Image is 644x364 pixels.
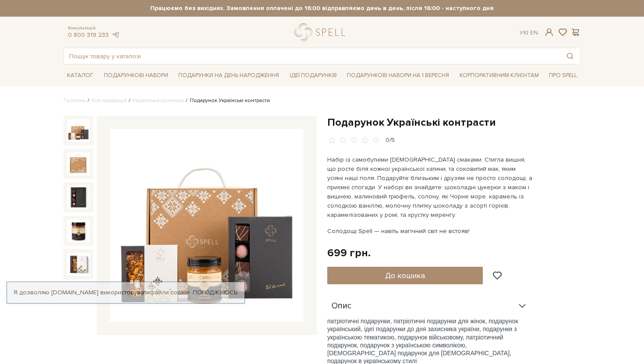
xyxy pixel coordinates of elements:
[68,25,120,31] span: Консультація:
[327,318,518,349] span: патріотичні подарунки, патріотичні подарунки для жінок, подарунок український, ідеї подарунки до ...
[193,289,237,297] a: Погоджуюсь
[520,29,538,37] div: Ук
[327,116,580,129] h1: Подарунок Українські контрасти
[100,69,172,82] a: Подарункові набори
[133,97,184,104] a: Українська колекція
[7,289,244,297] div: Я дозволяю [DOMAIN_NAME] використовувати
[530,29,538,36] a: En
[327,246,371,260] div: 699 грн.
[175,69,283,82] a: Подарунки на День народження
[67,219,90,242] img: Подарунок Українські контрасти
[64,4,580,12] strong: Працюємо без вихідних. Замовлення оплачені до 16:00 відправляємо день в день, після 16:00 - насту...
[527,29,528,36] span: |
[67,119,90,142] img: Подарунок Українські контрасти
[64,48,560,64] input: Пошук товару у каталозі
[327,226,533,236] p: Солодощі Spell — навіть магічний світ не встояв!
[294,23,349,41] a: logo
[386,136,395,145] div: 0/5
[92,97,127,104] a: Вся продукція
[327,155,533,219] p: Набір із самобутніми [DEMOGRAPHIC_DATA] смаками. Стигла вишня, що росте біля кожної української х...
[545,69,580,82] a: Про Spell
[67,152,90,175] img: Подарунок Українські контрасти
[560,48,580,64] button: Пошук товару у каталозі
[150,289,190,296] a: файли cookie
[332,302,351,310] span: Опис
[67,253,90,276] img: Подарунок Українські контрасти
[67,186,90,209] img: Подарунок Українські контрасти
[64,69,97,82] a: Каталог
[456,68,542,83] a: Корпоративним клієнтам
[343,68,453,83] a: Подарункові набори на 1 Вересня
[64,97,85,104] a: Головна
[327,267,483,284] button: До кошика
[68,31,109,39] a: 0 800 319 233
[385,271,425,280] span: До кошика
[286,69,340,82] a: Ідеї подарунків
[184,97,270,105] li: Подарунок Українські контрасти
[110,129,304,322] img: Подарунок Українські контрасти
[111,31,120,39] a: telegram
